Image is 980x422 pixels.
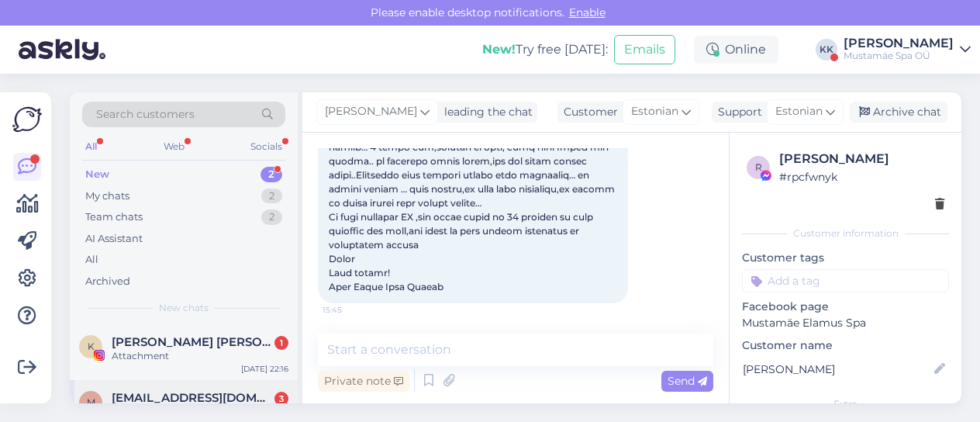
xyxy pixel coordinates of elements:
[564,5,610,19] span: Enable
[85,167,109,182] div: New
[85,209,143,225] div: Team chats
[159,301,209,315] span: New chats
[844,50,954,62] div: Mustamäe Spa OÜ
[12,105,42,134] img: Askly Logo
[557,104,618,120] div: Customer
[712,104,762,120] div: Support
[755,161,762,173] span: r
[318,371,409,392] div: Private note
[274,336,288,350] div: 1
[614,35,675,64] button: Emails
[779,150,944,168] div: [PERSON_NAME]
[96,106,195,123] span: Search customers
[87,396,95,408] span: m
[112,349,288,363] div: Attachment
[261,209,282,225] div: 2
[247,137,285,157] div: Socials
[775,103,823,120] span: Estonian
[743,361,931,378] input: Add name
[742,397,949,411] div: Extra
[85,231,143,247] div: AI Assistant
[85,252,98,268] div: All
[85,189,129,204] div: My chats
[742,269,949,292] input: Add a tag
[438,104,533,120] div: leading the chat
[274,392,288,406] div: 3
[241,363,288,375] div: [DATE] 22:16
[323,304,381,316] span: 15:45
[844,37,954,50] div: [PERSON_NAME]
[325,103,417,120] span: [PERSON_NAME]
[850,102,947,123] div: Archive chat
[742,337,949,354] p: Customer name
[85,274,130,289] div: Archived
[112,335,273,349] span: Kendra Katrina Könnel | Social media expert
[742,250,949,266] p: Customer tags
[482,42,516,57] b: New!
[160,137,188,157] div: Web
[742,299,949,315] p: Facebook page
[261,167,282,182] div: 2
[816,39,837,61] div: KK
[742,227,949,240] div: Customer information
[779,168,944,185] div: # rpcfwnyk
[844,37,971,62] a: [PERSON_NAME]Mustamäe Spa OÜ
[631,103,678,120] span: Estonian
[261,189,282,204] div: 2
[82,137,100,157] div: All
[482,40,608,59] div: Try free [DATE]:
[694,36,778,64] div: Online
[742,315,949,331] p: Mustamäe Elamus Spa
[112,391,273,405] span: marine129@mail.ru
[668,374,707,388] span: Send
[88,341,95,352] span: K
